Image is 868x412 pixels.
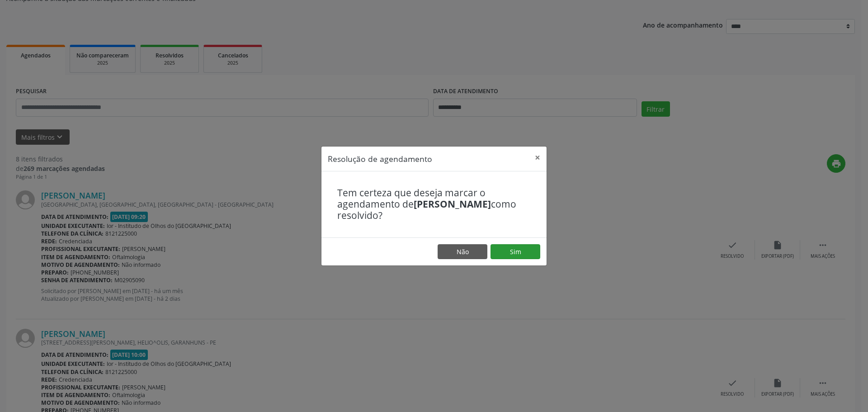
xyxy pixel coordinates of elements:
[438,244,487,260] button: Não
[491,244,540,260] button: Sim
[328,153,432,165] h5: Resolução de agendamento
[528,147,547,169] button: Close
[337,187,531,222] h4: Tem certeza que deseja marcar o agendamento de como resolvido?
[414,198,491,210] b: [PERSON_NAME]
